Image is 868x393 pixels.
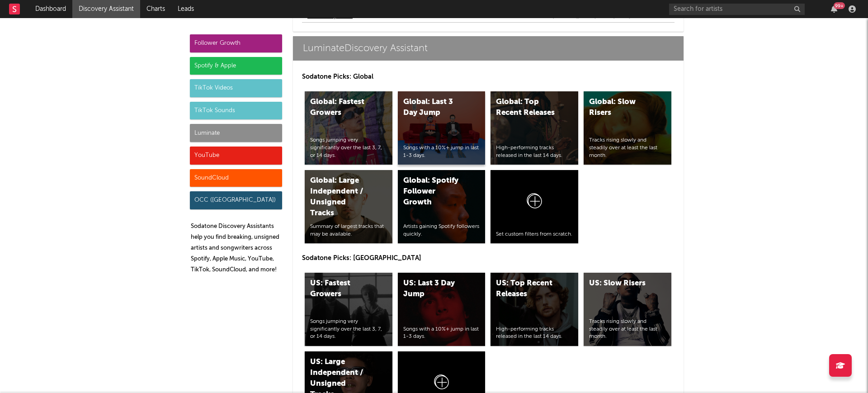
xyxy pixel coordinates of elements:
[310,97,372,118] div: Global: Fastest Growers
[403,175,465,208] div: Global: Spotify Follower Growth
[589,318,666,341] div: Tracks rising slowly and steadily over at least the last month.
[305,170,392,243] a: Global: Large Independent / Unsigned TracksSummary of largest tracks that may be available.
[310,223,387,238] div: Summary of largest tracks that may be available.
[310,278,372,300] div: US: Fastest Growers
[302,253,675,264] p: Sodatone Picks: [GEOGRAPHIC_DATA]
[310,175,372,219] div: Global: Large Independent / Unsigned Tracks
[491,170,578,243] a: Set custom filters from scratch.
[190,34,282,52] div: Follower Growth
[491,273,578,346] a: US: Top Recent ReleasesHigh-performing tracks released in the last 14 days.
[310,137,387,159] div: Songs jumping very significantly over the last 3, 7, or 14 days.
[589,97,651,118] div: Global: Slow Risers
[491,91,578,165] a: Global: Top Recent ReleasesHigh-performing tracks released in the last 14 days.
[190,124,282,142] div: Luminate
[496,144,573,160] div: High-performing tracks released in the last 14 days.
[403,144,480,160] div: Songs with a 10%+ jump in last 1-3 days.
[190,169,282,187] div: SoundCloud
[589,137,666,159] div: Tracks rising slowly and steadily over at least the last month.
[584,91,671,165] a: Global: Slow RisersTracks rising slowly and steadily over at least the last month.
[191,221,282,275] p: Sodatone Discovery Assistants help you find breaking, unsigned artists and songwriters across Spo...
[190,79,282,97] div: TikTok Videos
[834,2,845,9] div: 99 +
[305,91,392,165] a: Global: Fastest GrowersSongs jumping very significantly over the last 3, 7, or 14 days.
[398,91,486,165] a: Global: Last 3 Day JumpSongs with a 10%+ jump in last 1-3 days.
[398,170,486,243] a: Global: Spotify Follower GrowthArtists gaining Spotify followers quickly.
[496,231,573,238] div: Set custom filters from scratch.
[403,97,465,118] div: Global: Last 3 Day Jump
[293,36,684,61] a: LuminateDiscovery Assistant
[584,273,671,346] a: US: Slow RisersTracks rising slowly and steadily over at least the last month.
[190,147,282,165] div: YouTube
[496,326,573,341] div: High-performing tracks released in the last 14 days.
[589,278,651,289] div: US: Slow Risers
[190,57,282,75] div: Spotify & Apple
[496,97,557,118] div: Global: Top Recent Releases
[310,318,387,341] div: Songs jumping very significantly over the last 3, 7, or 14 days.
[302,71,675,82] p: Sodatone Picks: Global
[305,273,392,346] a: US: Fastest GrowersSongs jumping very significantly over the last 3, 7, or 14 days.
[190,191,282,209] div: OCC ([GEOGRAPHIC_DATA])
[403,278,465,300] div: US: Last 3 Day Jump
[398,273,486,346] a: US: Last 3 Day JumpSongs with a 10%+ jump in last 1-3 days.
[831,5,837,13] button: 99+
[403,326,480,341] div: Songs with a 10%+ jump in last 1-3 days.
[496,278,557,300] div: US: Top Recent Releases
[403,223,480,238] div: Artists gaining Spotify followers quickly.
[190,102,282,120] div: TikTok Sounds
[669,4,805,15] input: Search for artists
